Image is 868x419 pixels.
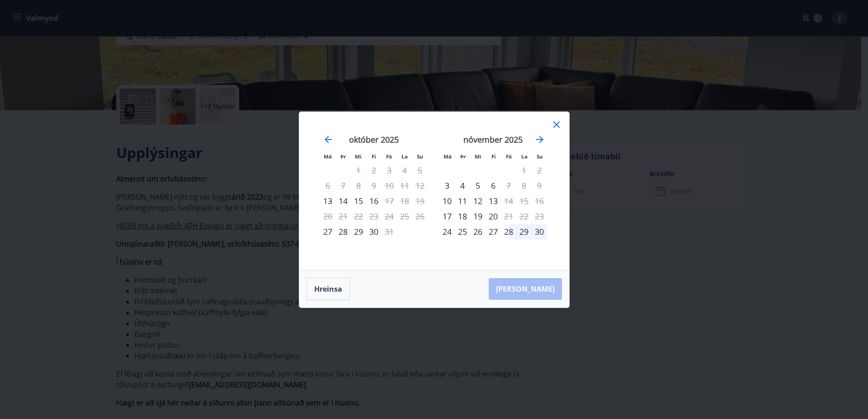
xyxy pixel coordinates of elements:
[501,209,516,224] div: Aðeins útritun í boði
[335,193,351,209] td: Choose þriðjudagur, 14. október 2025 as your check-in date. It’s available.
[382,224,397,239] div: Aðeins útritun í boði
[439,209,455,224] div: Aðeins innritun í boði
[532,224,547,239] div: 30
[412,193,428,209] td: Not available. sunnudagur, 19. október 2025
[335,224,351,239] div: 28
[397,193,412,209] td: Not available. laugardagur, 18. október 2025
[439,193,455,209] div: Aðeins innritun í boði
[537,153,543,160] small: Su
[532,224,547,239] td: Choose sunnudagur, 30. nóvember 2025 as your check-in date. It’s available.
[470,209,486,224] td: Choose miðvikudagur, 19. nóvember 2025 as your check-in date. It’s available.
[320,178,335,193] td: Not available. mánudagur, 6. október 2025
[307,278,350,300] button: Hreinsa
[386,153,392,160] small: Fö
[501,193,516,209] td: Not available. föstudagur, 14. nóvember 2025
[351,209,366,224] td: Not available. miðvikudagur, 22. október 2025
[351,193,366,209] td: Choose miðvikudagur, 15. október 2025 as your check-in date. It’s available.
[323,134,334,145] div: Move backward to switch to the previous month.
[516,224,532,239] div: 29
[516,224,532,239] td: Choose laugardagur, 29. nóvember 2025 as your check-in date. It’s available.
[351,163,366,178] td: Not available. miðvikudagur, 1. október 2025
[439,224,455,239] td: Choose mánudagur, 24. nóvember 2025 as your check-in date. It’s available.
[439,178,455,193] div: Aðeins innritun í boði
[455,224,470,239] div: 25
[401,153,408,160] small: La
[412,209,428,224] td: Not available. sunnudagur, 26. október 2025
[455,178,470,193] td: Choose þriðjudagur, 4. nóvember 2025 as your check-in date. It’s available.
[320,209,335,224] td: Not available. mánudagur, 20. október 2025
[340,153,346,160] small: Þr
[532,178,547,193] td: Not available. sunnudagur, 9. nóvember 2025
[366,178,382,193] td: Not available. fimmtudagur, 9. október 2025
[501,209,516,224] td: Not available. föstudagur, 21. nóvember 2025
[455,178,470,193] div: 4
[486,224,501,239] div: 27
[335,224,351,239] td: Choose þriðjudagur, 28. október 2025 as your check-in date. It’s available.
[470,224,486,239] div: 26
[439,224,455,239] div: Aðeins innritun í boði
[470,224,486,239] td: Choose miðvikudagur, 26. nóvember 2025 as your check-in date. It’s available.
[412,163,428,178] td: Not available. sunnudagur, 5. október 2025
[532,193,547,209] td: Not available. sunnudagur, 16. nóvember 2025
[382,193,397,209] td: Not available. föstudagur, 17. október 2025
[366,224,382,239] div: 30
[532,163,547,178] td: Not available. sunnudagur, 2. nóvember 2025
[412,178,428,193] td: Not available. sunnudagur, 12. október 2025
[501,224,516,239] div: 28
[516,193,532,209] td: Not available. laugardagur, 15. nóvember 2025
[320,193,335,209] div: Aðeins innritun í boði
[397,178,412,193] td: Not available. laugardagur, 11. október 2025
[521,153,528,160] small: La
[470,193,486,209] div: 12
[335,193,351,209] div: 14
[372,153,376,160] small: Fi
[486,193,501,209] td: Choose fimmtudagur, 13. nóvember 2025 as your check-in date. It’s available.
[534,134,545,145] div: Move forward to switch to the next month.
[491,153,496,160] small: Fi
[486,224,501,239] td: Choose fimmtudagur, 27. nóvember 2025 as your check-in date. It’s available.
[516,209,532,224] td: Not available. laugardagur, 22. nóvember 2025
[506,153,512,160] small: Fö
[310,123,558,259] div: Calendar
[417,153,423,160] small: Su
[382,209,397,224] td: Not available. föstudagur, 24. október 2025
[455,209,470,224] td: Choose þriðjudagur, 18. nóvember 2025 as your check-in date. It’s available.
[320,193,335,209] td: Choose mánudagur, 13. október 2025 as your check-in date. It’s available.
[475,153,481,160] small: Mi
[366,163,382,178] td: Not available. fimmtudagur, 2. október 2025
[501,193,516,209] div: Aðeins útritun í boði
[486,209,501,224] div: 20
[351,193,366,209] div: 15
[351,224,366,239] div: 29
[443,153,452,160] small: Má
[397,209,412,224] td: Not available. laugardagur, 25. október 2025
[486,178,501,193] div: 6
[455,209,470,224] div: 18
[382,224,397,239] td: Not available. föstudagur, 31. október 2025
[382,178,397,193] td: Not available. föstudagur, 10. október 2025
[324,153,332,160] small: Má
[470,193,486,209] td: Choose miðvikudagur, 12. nóvember 2025 as your check-in date. It’s available.
[455,193,470,209] div: 11
[439,178,455,193] td: Choose mánudagur, 3. nóvember 2025 as your check-in date. It’s available.
[532,209,547,224] td: Not available. sunnudagur, 23. nóvember 2025
[366,193,382,209] td: Choose fimmtudagur, 16. október 2025 as your check-in date. It’s available.
[351,224,366,239] td: Choose miðvikudagur, 29. október 2025 as your check-in date. It’s available.
[470,209,486,224] div: 19
[382,193,397,209] div: Aðeins útritun í boði
[501,178,516,193] td: Not available. föstudagur, 7. nóvember 2025
[366,209,382,224] td: Not available. fimmtudagur, 23. október 2025
[382,163,397,178] td: Not available. föstudagur, 3. október 2025
[486,209,501,224] td: Choose fimmtudagur, 20. nóvember 2025 as your check-in date. It’s available.
[501,224,516,239] td: Choose föstudagur, 28. nóvember 2025 as your check-in date. It’s available.
[486,178,501,193] td: Choose fimmtudagur, 6. nóvember 2025 as your check-in date. It’s available.
[355,153,362,160] small: Mi
[516,178,532,193] td: Not available. laugardagur, 8. nóvember 2025
[366,224,382,239] td: Choose fimmtudagur, 30. október 2025 as your check-in date. It’s available.
[335,209,351,224] td: Not available. þriðjudagur, 21. október 2025
[516,163,532,178] td: Not available. laugardagur, 1. nóvember 2025
[335,178,351,193] td: Not available. þriðjudagur, 7. október 2025
[460,153,466,160] small: Þr
[470,178,486,193] td: Choose miðvikudagur, 5. nóvember 2025 as your check-in date. It’s available.
[455,193,470,209] td: Choose þriðjudagur, 11. nóvember 2025 as your check-in date. It’s available.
